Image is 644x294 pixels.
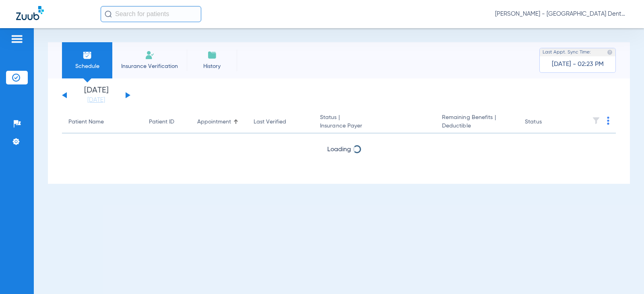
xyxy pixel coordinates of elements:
[320,122,429,130] span: Insurance Payer
[105,10,112,18] img: Search Icon
[149,118,174,126] div: Patient ID
[607,117,609,125] img: group-dot-blue.svg
[207,50,217,60] img: History
[68,118,104,126] div: Patient Name
[101,6,201,22] input: Search for patients
[197,118,241,126] div: Appointment
[145,50,155,60] img: Manual Insurance Verification
[149,118,184,126] div: Patient ID
[72,86,120,104] li: [DATE]
[68,62,106,70] span: Schedule
[197,118,231,126] div: Appointment
[327,146,351,153] span: Loading
[16,6,44,20] img: Zuub Logo
[592,117,600,125] img: filter.svg
[72,96,120,104] a: [DATE]
[436,111,518,134] th: Remaining Benefits |
[193,62,231,70] span: History
[552,60,604,68] span: [DATE] - 02:23 PM
[254,118,286,126] div: Last Verified
[254,118,307,126] div: Last Verified
[314,111,436,134] th: Status |
[442,122,512,130] span: Deductible
[118,62,181,70] span: Insurance Verification
[495,10,628,18] span: [PERSON_NAME] - [GEOGRAPHIC_DATA] Dental Care
[83,50,92,60] img: Schedule
[543,48,591,56] span: Last Appt. Sync Time:
[68,118,136,126] div: Patient Name
[607,49,613,55] img: last sync help info
[518,111,573,134] th: Status
[10,34,23,44] img: hamburger-icon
